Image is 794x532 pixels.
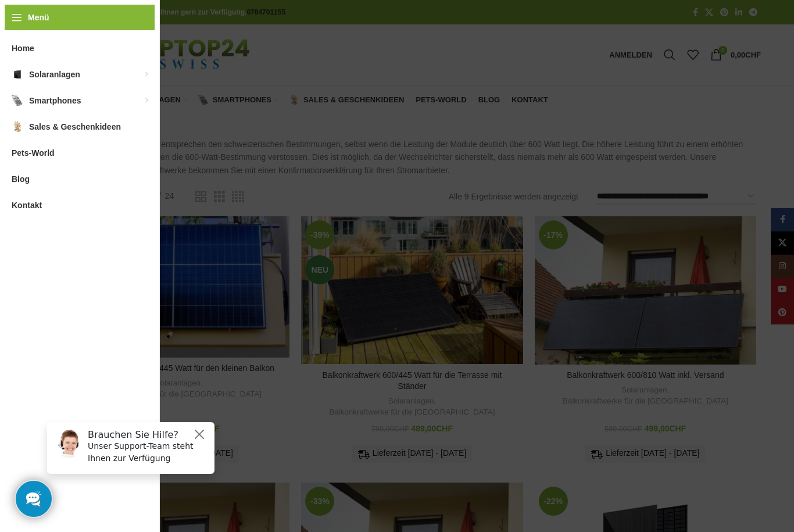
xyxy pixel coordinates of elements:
span: Solaranlagen [29,64,80,85]
span: Menü [28,11,49,24]
span: Kontakt [12,195,42,216]
h6: Brauchen Sie Hilfe? [50,16,170,27]
button: Close [155,15,169,28]
img: Smartphones [12,95,23,106]
img: Customer service [16,16,45,45]
img: Sales & Geschenkideen [12,121,23,133]
span: Smartphones [29,90,81,111]
img: Solaranlagen [12,69,23,80]
span: Home [12,38,34,59]
p: Unser Support-Team steht Ihnen zur Verfügung [50,27,170,52]
span: Blog [12,169,30,190]
span: Sales & Geschenkideen [29,116,121,137]
span: Pets-World [12,142,55,163]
